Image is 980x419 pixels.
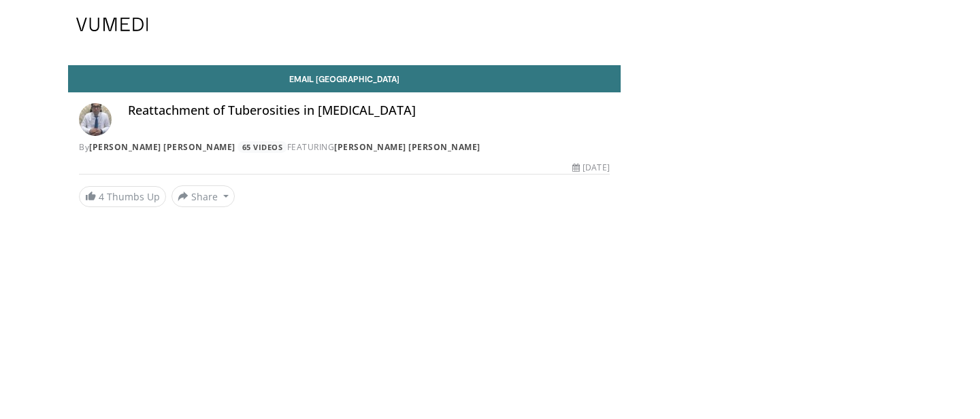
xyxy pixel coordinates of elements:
button: Share [171,185,235,207]
a: [PERSON_NAME] [PERSON_NAME] [89,141,235,153]
div: [DATE] [572,162,609,174]
a: Email [GEOGRAPHIC_DATA] [68,65,621,92]
h4: Reattachment of Tuberosities in [MEDICAL_DATA] [128,103,610,118]
a: 65 Videos [238,141,287,153]
img: Avatar [79,103,112,136]
span: 4 [99,190,104,203]
a: 4 Thumbs Up [79,186,166,207]
img: VuMedi Logo [76,18,148,31]
a: [PERSON_NAME] [PERSON_NAME] [334,141,480,153]
div: By FEATURING [79,141,610,153]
